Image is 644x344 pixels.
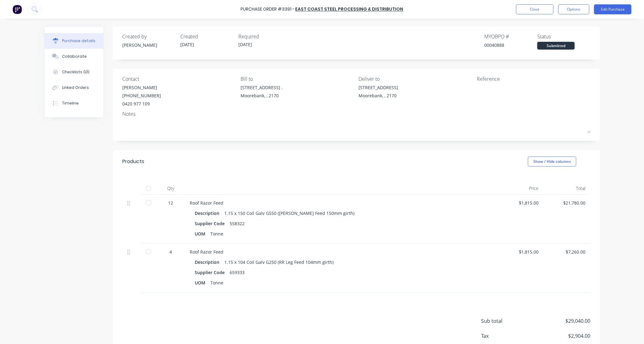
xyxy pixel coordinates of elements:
[195,278,210,287] div: UOM
[359,84,398,91] div: [STREET_ADDRESS]
[210,229,223,238] div: Tonne
[502,200,539,206] div: $1,815.00
[537,42,575,50] div: Submitted
[45,64,103,80] button: Checklists 0/0
[195,229,210,238] div: UOM
[594,4,632,14] button: Edit Purchase
[122,75,236,83] div: Contact
[180,33,233,40] div: Created
[122,84,161,91] div: [PERSON_NAME]
[359,75,472,83] div: Deliver to
[241,92,283,99] div: Moorebank, , 2170
[484,42,537,48] div: 00040888
[157,182,185,195] div: Qty
[195,219,230,228] div: Supplier Code
[62,54,87,59] div: Collaborate
[549,249,585,255] div: $7,260.00
[295,6,403,12] a: East Coast Steel Processing & Distribution
[122,92,161,99] div: [PHONE_NUMBER]
[122,100,161,107] div: 0420 977 109
[544,182,590,195] div: Total
[528,317,590,325] span: $29,040.00
[62,100,79,106] div: Timeline
[45,80,103,95] button: Linked Orders
[230,268,245,277] div: 659333
[241,75,354,83] div: Bill to
[516,4,554,14] button: Close
[122,33,175,40] div: Created by
[224,209,354,218] div: 1.15 x 150 Coil Galv G550 ([PERSON_NAME] Feed 150mm girth)
[241,6,295,13] div: Purchase Order #3391 -
[497,182,544,195] div: Price
[62,85,89,90] div: Linked Orders
[210,278,223,287] div: Tonne
[502,249,539,255] div: $1,815.00
[241,84,283,91] div: [STREET_ADDRESS] .
[62,38,95,44] div: Purchase details
[195,268,230,277] div: Supplier Code
[477,75,590,83] div: Reference
[549,200,585,206] div: $21,780.00
[45,33,103,49] button: Purchase details
[45,49,103,64] button: Collaborate
[190,249,492,255] div: Roof Razor Feed
[359,92,398,99] div: Moorebank, , 2170
[481,332,528,340] span: Tax
[528,332,590,340] span: $2,904.00
[558,4,589,14] button: Options
[195,258,224,267] div: Description
[481,317,528,325] span: Sub total
[528,157,576,167] button: Show / Hide columns
[195,209,224,218] div: Description
[162,249,180,255] div: 4
[224,258,334,267] div: 1.15 x 104 Coil Galv G250 (RR Leg Feed 104mm girth)
[190,200,492,206] div: Roof Razor Feed
[484,33,537,40] div: MYOB PO #
[230,219,245,228] div: 558322
[162,200,180,206] div: 12
[122,42,175,48] div: [PERSON_NAME]
[12,5,22,14] img: Factory
[537,33,590,40] div: Status
[238,33,291,40] div: Required
[62,69,90,75] div: Checklists 0/0
[122,158,144,165] div: Products
[122,110,590,118] div: Notes
[45,95,103,111] button: Timeline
